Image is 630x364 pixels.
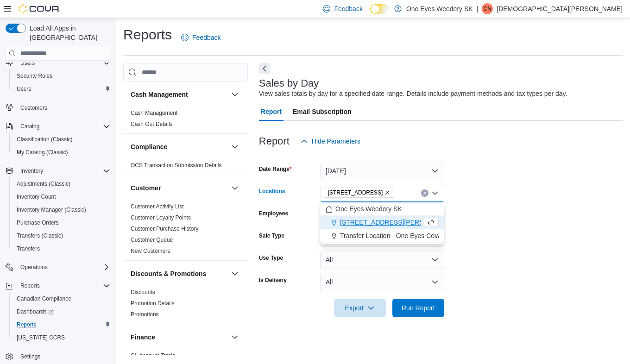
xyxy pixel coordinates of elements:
a: Security Roles [13,70,56,82]
a: Customers [17,102,51,113]
h3: Compliance [131,142,167,151]
span: Washington CCRS [13,332,110,343]
a: Inventory Manager (Classic) [13,204,90,215]
span: Canadian Compliance [13,293,110,304]
span: Transfers (Classic) [13,230,110,241]
a: Adjustments (Classic) [13,178,74,189]
button: Discounts & Promotions [229,268,240,279]
span: Users [20,59,35,67]
span: GL Account Totals [131,352,175,359]
span: Customers [17,102,110,113]
span: OCS Transaction Submission Details [131,162,222,169]
label: Use Type [259,254,283,262]
a: Settings [17,351,44,362]
span: Dark Mode [370,14,371,14]
button: Operations [17,262,51,273]
a: GL Account Totals [131,352,175,359]
span: Operations [20,264,48,271]
button: All [320,251,444,269]
a: OCS Transaction Submission Details [131,162,222,169]
div: Discounts & Promotions [123,287,248,324]
button: One Eyes Weedery SK [320,202,444,216]
button: [US_STATE] CCRS [9,331,114,344]
span: Cash Out Details [131,120,173,128]
span: Settings [20,353,40,360]
div: Customer [123,201,248,260]
button: Adjustments (Classic) [9,177,114,190]
span: Transfers (Classic) [17,232,63,239]
span: Customer Queue [131,236,173,244]
span: Purchase Orders [13,217,110,228]
a: Dashboards [13,306,57,317]
h1: Reports [123,25,172,44]
label: Locations [259,188,285,195]
h3: Finance [131,333,155,342]
span: Reports [13,319,110,330]
span: Promotions [131,311,159,318]
span: Catalog [20,123,39,130]
h3: Report [259,136,290,147]
button: Clear input [421,189,428,197]
span: Catalog [17,121,110,132]
button: Finance [131,333,227,342]
a: Canadian Compliance [13,293,75,304]
span: Inventory [17,165,110,176]
h3: Cash Management [131,90,188,99]
a: Inventory Count [13,191,60,202]
div: View sales totals by day for a specified date range. Details include payment methods and tax type... [259,89,567,99]
span: [STREET_ADDRESS][PERSON_NAME] [340,218,458,227]
button: Transfers (Classic) [9,229,114,242]
span: Purchase Orders [17,219,59,226]
a: New Customers [131,248,170,254]
a: Promotion Details [131,300,175,307]
a: Customer Activity List [131,203,184,210]
button: Users [17,57,38,69]
span: Users [13,83,110,94]
div: Compliance [123,160,248,175]
button: Transfer Location - One Eyes Cova [320,229,444,243]
span: Inventory Manager (Classic) [17,206,86,213]
label: Sale Type [259,232,284,239]
button: Classification (Classic) [9,133,114,146]
p: | [477,3,479,14]
span: Dashboards [17,308,54,315]
span: Reports [17,280,110,291]
button: Customer [229,182,240,194]
button: Users [9,82,114,95]
button: Customers [2,101,114,114]
button: Inventory [2,164,114,177]
button: Inventory [17,165,47,176]
span: Export [340,299,380,317]
a: Purchase Orders [13,217,63,228]
button: Catalog [17,121,43,132]
button: Reports [2,279,114,292]
button: Run Report [392,299,444,317]
button: Reports [17,280,44,291]
span: Inventory Count [17,193,56,201]
button: Next [259,63,270,74]
span: Reports [20,282,40,289]
span: Feedback [192,33,220,42]
button: Customer [131,183,227,193]
button: Discounts & Promotions [131,269,227,278]
span: Run Report [402,303,435,313]
span: Classification (Classic) [17,136,73,143]
button: All [320,273,444,291]
span: Discounts [131,289,155,296]
a: Cash Out Details [131,121,173,127]
button: Security Roles [9,69,114,82]
span: Customer Purchase History [131,225,199,232]
span: Adjustments (Classic) [13,178,110,189]
span: Settings [17,351,110,362]
a: [US_STATE] CCRS [13,332,69,343]
span: Classification (Classic) [13,134,110,145]
button: Compliance [131,142,227,151]
label: Employees [259,210,288,217]
span: Dashboards [13,306,110,317]
span: Transfers [13,243,110,254]
span: Users [17,57,110,69]
a: My Catalog (Classic) [13,147,72,158]
img: Cova [19,4,60,13]
span: Inventory Count [13,191,110,202]
span: Security Roles [17,72,52,80]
